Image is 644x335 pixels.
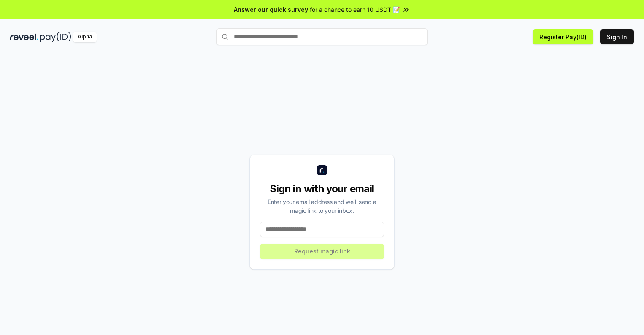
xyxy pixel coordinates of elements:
div: Enter your email address and we’ll send a magic link to your inbox. [260,197,384,215]
img: pay_id [40,32,71,42]
span: for a chance to earn 10 USDT 📝 [310,5,400,14]
div: Alpha [73,32,97,42]
img: logo_small [317,165,327,175]
button: Sign In [600,29,634,44]
span: Answer our quick survey [234,5,308,14]
div: Sign in with your email [260,182,384,196]
button: Register Pay(ID) [533,29,593,44]
img: reveel_dark [10,32,38,42]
